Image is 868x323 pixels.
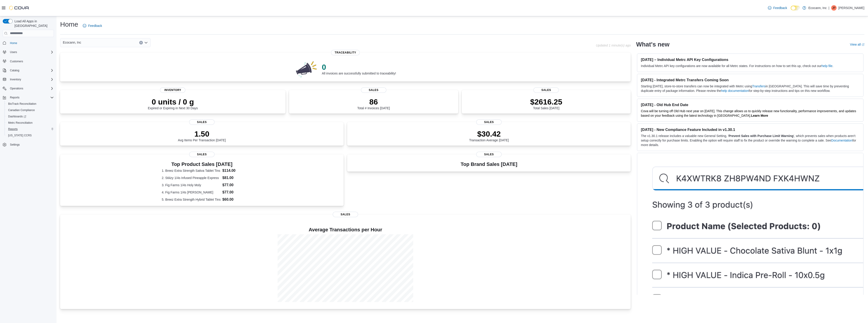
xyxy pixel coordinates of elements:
span: Reports [8,127,18,131]
dt: 1. Breez Extra Strength Sativa Tablet Tins [162,168,220,173]
button: Users [8,49,19,55]
a: Feedback [766,3,789,12]
span: Users [8,49,54,55]
dd: $114.00 [222,168,242,173]
button: Catalog [1,67,56,74]
p: 1.50 [178,129,226,138]
a: Dashboards [5,113,56,120]
span: Sales [361,87,386,93]
a: Learn More [751,114,768,117]
span: Reports [6,126,54,132]
a: [US_STATE] CCRS [6,133,33,138]
h1: Home [60,20,78,29]
h3: [DATE] – Individual Metrc API Key Configurations [641,57,860,62]
dd: $77.00 [222,190,242,195]
button: Metrc Reconciliation [5,120,56,126]
a: Documentation [831,139,852,142]
svg: External link [862,43,864,46]
span: Dashboards [8,115,26,118]
button: Settings [1,141,56,148]
img: 0 [295,60,318,78]
img: Cova [9,6,29,10]
a: Transfers [752,84,766,88]
span: Sales [476,119,502,125]
span: Catalog [8,68,54,73]
span: Inventory [10,78,21,81]
button: Canadian Compliance [5,107,56,113]
a: help file [821,64,832,68]
button: [US_STATE] CCRS [5,132,56,139]
button: Operations [8,86,25,91]
button: Clear input [139,41,143,44]
nav: Complex example [3,38,54,160]
span: Sales [476,152,502,157]
h2: What's new [636,41,669,48]
button: BioTrack Reconciliation [5,101,56,107]
button: Customers [1,58,56,65]
div: Total # Invoices [DATE] [357,97,390,110]
button: Catalog [8,68,21,73]
span: Home [10,41,17,45]
span: Load All Apps in [GEOGRAPHIC_DATA] [13,19,54,28]
span: Metrc Reconciliation [8,121,33,125]
span: Reports [8,95,54,100]
a: Reports [6,126,19,132]
strong: Prevent Sales with Purchase Limit Warning [729,134,793,138]
span: Users [10,50,17,54]
span: Sales [533,87,559,93]
span: Canadian Compliance [6,107,54,113]
h3: Top Product Sales [DATE] [162,162,242,167]
p: [PERSON_NAME] [838,5,864,11]
span: Canadian Compliance [8,108,35,112]
a: Feedback [81,21,104,30]
button: Reports [8,95,21,100]
span: Inventory [160,87,185,93]
button: Reports [5,126,56,132]
span: Sales [189,152,215,157]
span: Customers [8,58,54,64]
dt: 2. Stiiizy 1/4s Infused Pineapple Express [162,176,220,180]
div: Transaction Average [DATE] [469,129,509,142]
p: $2616.25 [530,97,562,106]
span: [US_STATE] CCRS [8,134,32,137]
button: Home [1,40,56,46]
p: 0 [322,63,396,72]
span: Cova will be turning off Old Hub next year on [DATE]. This change allows us to quickly release ne... [641,109,856,117]
a: BioTrack Reconciliation [6,101,38,107]
p: 0 units / 0 g [148,97,198,106]
span: BioTrack Reconciliation [6,101,54,107]
p: Individual Metrc API key configurations are now available for all Metrc states. For instructions ... [641,64,860,68]
span: Reports [10,96,19,99]
h3: Top Brand Sales [DATE] [461,162,517,167]
div: Jeff Poel [831,5,837,11]
div: Expired or Expiring in Next 30 Days [148,97,198,110]
span: Ecocann, Inc [63,40,81,45]
a: Dashboards [6,114,28,119]
p: $30.42 [469,129,509,138]
h3: [DATE] - Integrated Metrc Transfers Coming Soon [641,78,860,82]
p: The v1.30.1 release includes a valuable new General Setting, ' ', which prevents sales when produ... [641,134,860,147]
dt: 4. Fig Farms 1/4s [PERSON_NAME] [162,190,220,195]
span: Feedback [773,6,787,10]
dd: $81.00 [222,175,242,181]
span: Dashboards [6,114,54,119]
div: Avg Items Per Transaction [DATE] [178,129,226,142]
button: Operations [1,85,56,92]
span: Settings [10,143,20,146]
div: Total Sales [DATE] [530,97,562,110]
span: Metrc Reconciliation [6,120,54,125]
button: Reports [1,94,56,101]
p: Ecocann, Inc [808,5,827,11]
button: Inventory [1,76,56,83]
dd: $60.00 [222,197,242,202]
a: Home [8,40,19,46]
p: 86 [357,97,390,106]
h4: Average Transactions per Hour [64,227,627,232]
dd: $77.00 [222,182,242,188]
span: Catalog [10,69,19,72]
a: help documentation [721,89,749,93]
span: Sales [333,212,358,217]
p: | [828,5,829,11]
